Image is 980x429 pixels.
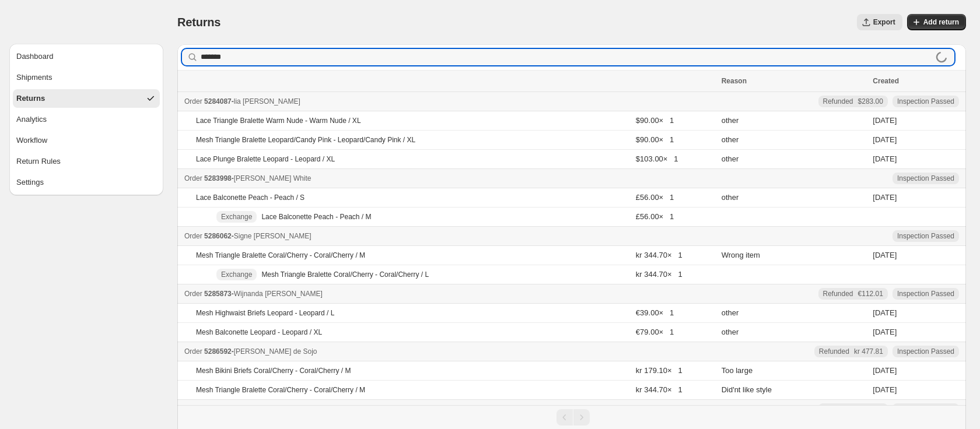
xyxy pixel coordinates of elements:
div: - [184,346,715,357]
button: Add return [907,14,966,30]
time: Wednesday, September 10, 2025 at 2:33:33 PM [873,135,897,144]
td: other [718,131,870,150]
p: Mesh Triangle Bralette Leopard/Candy Pink - Leopard/Candy Pink / XL [196,135,415,145]
time: Thursday, September 18, 2025 at 1:40:26 PM [873,308,897,317]
time: Thursday, September 11, 2025 at 5:09:03 PM [873,193,897,202]
span: Order [184,232,202,240]
span: Analytics [16,114,47,125]
div: Refunded [819,347,883,356]
td: other [718,323,870,342]
time: Saturday, September 20, 2025 at 5:46:33 PM [873,366,897,375]
span: €112.01 [858,289,883,298]
span: kr 344.70 × 1 [636,270,682,279]
button: Return Rules [13,152,160,171]
span: Order [184,347,202,356]
nav: Pagination [177,405,966,429]
td: Did'nt like style [718,381,870,400]
span: Exchange [221,270,252,279]
button: Workflow [13,131,160,150]
div: Refunded [823,405,883,414]
span: 5284087 [204,97,232,106]
span: Wijnanda [PERSON_NAME] [234,290,323,298]
time: Wednesday, September 10, 2025 at 2:33:33 PM [873,116,897,125]
div: - [184,230,715,242]
span: Order [184,97,202,106]
span: Exchange [221,212,252,221]
button: Shipments [13,68,160,87]
p: Mesh Bikini Briefs Coral/Cherry - Coral/Cherry / M [196,366,351,375]
span: lia [PERSON_NAME] [234,97,300,106]
span: 5286062 [204,232,232,240]
p: Mesh Balconette Leopard - Leopard / XL [196,328,322,337]
span: Signe [PERSON_NAME] [234,232,311,240]
p: Mesh Highwaist Briefs Leopard - Leopard / L [196,308,334,318]
span: kr 344.70 × 1 [636,251,682,259]
span: kr 179.10 × 1 [636,366,682,375]
time: Friday, September 19, 2025 at 4:45:16 PM [873,251,897,259]
div: - [184,173,715,184]
span: Export [873,17,895,27]
span: kr 344.70 × 1 [636,385,682,394]
span: $90.00 × 1 [636,116,674,125]
span: 5286592 [204,347,232,356]
time: Saturday, September 20, 2025 at 5:46:33 PM [873,385,897,394]
time: Wednesday, September 10, 2025 at 2:33:33 PM [873,154,897,163]
span: $283.00 [858,97,883,106]
span: Shipments [16,72,52,83]
span: [PERSON_NAME] White [234,174,311,182]
span: Inspection Passed [897,174,954,183]
button: Export [857,14,902,30]
span: Dashboard [16,51,54,62]
span: Add return [923,17,959,27]
p: Lace Balconette Peach - Peach / S [196,193,304,202]
p: Lace Plunge Bralette Leopard - Leopard / XL [196,154,335,164]
p: Lace Triangle Bralette Warm Nude - Warm Nude / XL [196,116,361,125]
span: £56.00 × 1 [636,212,674,221]
td: Wrong item [718,246,870,265]
button: Analytics [13,110,160,129]
span: €113.41 [858,405,883,414]
span: Workflow [16,135,47,146]
p: Lace Balconette Peach - Peach / M [261,212,371,221]
span: Reason [722,77,747,85]
td: other [718,111,870,131]
div: - [184,288,715,300]
p: Mesh Triangle Bralette Coral/Cherry - Coral/Cherry / L [261,270,429,279]
span: Settings [16,177,44,188]
span: €79.00 × 1 [636,328,674,336]
span: kr 477.81 [854,347,883,356]
span: [PERSON_NAME] de Sojo [234,347,317,356]
p: Mesh Triangle Bralette Coral/Cherry - Coral/Cherry / M [196,385,365,395]
button: Dashboard [13,47,160,66]
span: Return Rules [16,156,61,167]
td: Too large [718,361,870,381]
span: £56.00 × 1 [636,193,674,202]
div: Refunded [823,289,883,298]
span: $90.00 × 1 [636,135,674,144]
span: $103.00 × 1 [636,154,678,163]
span: Inspection Passed [897,231,954,241]
span: €39.00 × 1 [636,308,674,317]
td: other [718,150,870,169]
td: other [718,188,870,208]
span: Inspection Passed [897,347,954,356]
time: Thursday, September 18, 2025 at 1:40:26 PM [873,328,897,336]
span: Created [873,77,899,85]
p: Mesh Triangle Bralette Coral/Cherry - Coral/Cherry / M [196,251,365,260]
span: Inspection Passed [897,405,954,414]
td: other [718,304,870,323]
button: Returns [13,89,160,108]
span: Order [184,290,202,298]
span: Inspection Passed [897,289,954,298]
span: Returns [177,16,220,29]
button: Settings [13,173,160,192]
span: Order [184,174,202,182]
div: Refunded [823,97,883,106]
span: 5285873 [204,290,232,298]
span: Returns [16,93,45,104]
div: - [184,96,715,107]
span: 5283998 [204,174,232,182]
span: Inspection Passed [897,97,954,106]
div: - [184,403,715,415]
